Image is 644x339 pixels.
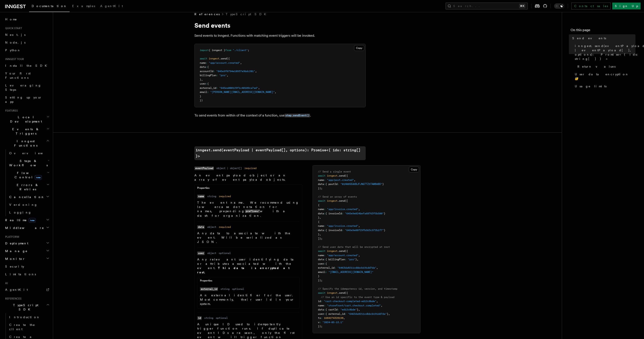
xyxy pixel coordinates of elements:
span: Features [3,109,18,112]
code: eventPayload [194,166,214,170]
code: step.sendEvent() [285,114,310,117]
span: email [200,91,207,94]
span: References [194,12,220,16]
a: AgentKit [98,1,125,12]
span: Realtime [3,218,36,222]
span: "app/account.created" [327,254,358,257]
span: 1684274328198 [324,316,343,319]
span: name [318,179,324,182]
a: Usage limits [573,82,635,90]
span: "2024-05-15.1" [322,321,343,324]
a: Your first Functions [3,70,50,82]
span: accountId [200,70,213,73]
dd: optional [216,316,228,320]
span: }) [200,99,203,102]
span: } [384,212,385,215]
span: Manage [3,249,28,253]
span: TypeScript SDK [3,303,46,312]
span: , [357,258,358,261]
dd: optional [219,251,231,255]
span: : [324,212,325,215]
a: Setting up your app [3,94,50,106]
code: data [197,225,205,229]
dd: required [244,166,256,170]
span: // Send an array of events [318,195,357,198]
span: , [388,312,390,315]
span: : [206,61,207,64]
code: user [197,251,205,255]
span: await [318,250,325,253]
dd: optional [232,287,244,291]
span: { inngest } [209,49,225,52]
button: Deployment [3,239,50,247]
span: : [324,254,325,257]
span: "app/post.created" [327,179,354,182]
a: Limitations [3,270,50,278]
span: , [258,86,260,89]
button: Flow Controlnew [7,169,50,181]
span: "645e9f6794e10937e9bdc201" [216,70,255,73]
span: .send [337,199,345,202]
span: : [206,82,207,85]
span: "./client" [233,49,248,52]
span: ({ [345,291,348,294]
a: Sign Up [612,3,641,9]
span: new [29,218,36,223]
button: Toggle dark mode [554,3,564,9]
span: await [318,199,325,202]
a: Return values [576,63,635,70]
div: Properties [195,186,302,192]
span: Overview [9,151,53,155]
span: AgentKit [5,288,28,291]
dd: required [219,225,231,229]
span: .send [337,174,345,177]
dd: object [207,251,216,255]
span: v [318,321,319,324]
a: Logging [7,209,50,216]
span: Deployment [3,241,28,245]
span: : [324,262,325,265]
span: , [376,266,378,269]
span: , [358,254,360,257]
span: ({ [345,250,348,253]
span: , [381,304,382,307]
span: data [318,212,324,215]
span: name [318,224,324,227]
span: data [200,65,206,68]
p: An event payload object or an array of event payload objects. [194,173,302,182]
span: : [345,258,346,261]
span: inngest [327,199,337,202]
a: Create the client [7,321,50,333]
span: "app/account.created" [209,61,240,64]
span: : [216,86,218,89]
span: , [358,208,360,211]
span: Leveraging Steps [5,84,41,91]
button: Local Development [3,113,50,125]
a: step.sendEvent() [285,113,310,117]
span: : [324,304,325,307]
span: Return values [577,64,616,69]
span: "app/invoice.created" [327,208,358,211]
span: AI [3,281,8,285]
span: Python [5,48,21,52]
span: , [343,316,345,319]
span: data [318,258,324,261]
span: } [318,216,319,219]
span: , [240,61,242,64]
a: Node.js [3,39,50,46]
dd: string [221,287,230,291]
span: , [354,179,355,182]
span: "645e9e08f29fb563c972b1f7" [345,229,384,232]
a: User data encryption 🔐 [573,70,635,82]
span: : [324,229,325,232]
a: Install the SDK [3,62,50,70]
p: The event name. We recommend using lowercase dot notation for names, prepending with a slash for ... [197,200,300,218]
span: } [387,312,388,315]
a: Documentation [29,1,70,12]
a: Examples [70,1,98,12]
span: Home [5,17,17,21]
button: Copy [354,45,364,51]
span: Middleware [3,226,44,230]
span: Setting up your app [5,96,42,103]
span: inngest [209,57,219,60]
